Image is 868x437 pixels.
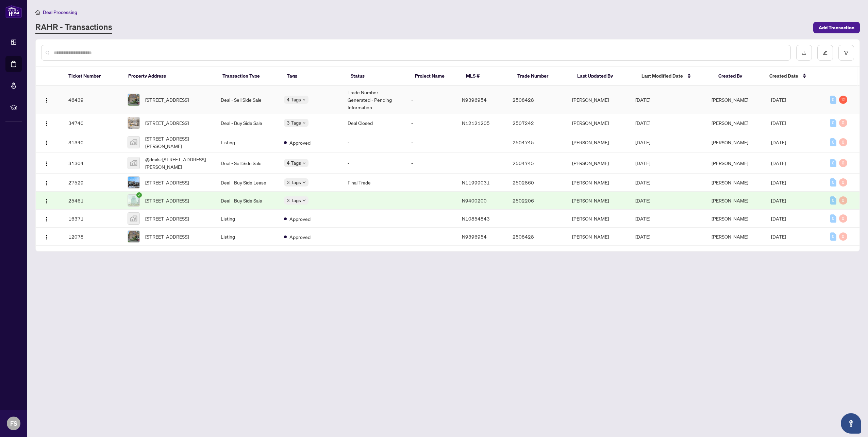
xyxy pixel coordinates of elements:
th: Tags [281,67,346,86]
td: Trade Number Generated - Pending Information [342,86,406,114]
span: down [302,98,306,101]
span: [PERSON_NAME] [712,139,748,145]
span: [DATE] [771,120,786,126]
button: Logo [41,94,52,105]
span: Add Transaction [819,22,854,33]
img: thumbnail-img [128,136,139,148]
td: Deal - Sell Side Sale [215,86,279,114]
div: 0 [839,138,847,146]
button: Add Transaction [813,22,860,33]
button: edit [817,45,833,61]
button: Logo [41,177,52,188]
td: [PERSON_NAME] [567,174,630,192]
span: [DATE] [635,215,650,222]
td: [PERSON_NAME] [567,114,630,132]
span: down [302,181,306,184]
span: [PERSON_NAME] [712,233,748,240]
span: [STREET_ADDRESS] [145,96,189,103]
td: 12078 [63,228,122,246]
span: [DATE] [771,179,786,185]
img: Logo [44,198,49,204]
span: down [302,199,306,202]
span: [PERSON_NAME] [712,179,748,185]
td: Deal - Buy Side Sale [215,192,279,210]
span: [STREET_ADDRESS] [145,197,189,204]
td: Listing [215,228,279,246]
td: - [406,153,456,174]
div: 0 [830,96,836,104]
div: 0 [830,119,836,127]
th: Property Address [123,67,217,86]
span: FS [10,419,17,428]
td: Listing [215,132,279,153]
span: check-circle [136,192,142,198]
td: 2508428 [507,228,566,246]
span: [PERSON_NAME] [712,215,748,222]
span: N11999031 [462,179,490,185]
td: - [342,153,406,174]
span: home [35,10,40,15]
img: thumbnail-img [128,195,139,206]
div: 12 [839,96,847,104]
div: 0 [839,232,847,241]
div: 0 [839,178,847,187]
div: 0 [839,119,847,127]
span: [STREET_ADDRESS] [145,215,189,222]
td: Deal - Buy Side Sale [215,114,279,132]
span: Approved [289,139,311,146]
button: Logo [41,117,52,128]
th: Transaction Type [217,67,281,86]
span: [STREET_ADDRESS] [145,233,189,240]
th: Last Modified Date [636,67,713,86]
td: [PERSON_NAME] [567,192,630,210]
span: 4 Tags [287,159,301,167]
span: [DATE] [635,97,650,103]
img: thumbnail-img [128,177,139,188]
button: Logo [41,137,52,148]
span: [DATE] [635,233,650,240]
span: 3 Tags [287,178,301,186]
td: 2504745 [507,153,566,174]
img: Logo [44,98,49,103]
img: Logo [44,234,49,240]
span: Approved [289,233,311,241]
div: 0 [839,196,847,205]
span: edit [823,50,828,55]
td: - [342,192,406,210]
td: - [342,228,406,246]
span: [STREET_ADDRESS][PERSON_NAME] [145,135,210,150]
td: [PERSON_NAME] [567,153,630,174]
td: 16371 [63,210,122,228]
span: down [302,121,306,125]
span: N9396954 [462,97,487,103]
img: thumbnail-img [128,157,139,169]
div: 0 [830,159,836,167]
span: down [302,161,306,165]
span: N9400200 [462,197,487,204]
td: - [406,192,456,210]
td: - [342,132,406,153]
img: Logo [44,216,49,222]
button: Logo [41,231,52,242]
img: logo [5,5,22,18]
span: 3 Tags [287,119,301,127]
th: Ticket Number [63,67,123,86]
span: [PERSON_NAME] [712,160,748,166]
th: MLS # [461,67,512,86]
td: 34740 [63,114,122,132]
span: [DATE] [635,139,650,145]
td: 2502860 [507,174,566,192]
span: N12121205 [462,120,490,126]
th: Project Name [410,67,461,86]
th: Trade Number [512,67,572,86]
span: N10854843 [462,215,490,222]
span: @deals-[STREET_ADDRESS][PERSON_NAME] [145,156,210,171]
th: Last Updated By [572,67,636,86]
span: 4 Tags [287,96,301,103]
td: Listing [215,210,279,228]
button: download [796,45,812,61]
span: [DATE] [771,215,786,222]
td: [PERSON_NAME] [567,228,630,246]
a: RAHR - Transactions [35,21,112,34]
td: - [507,210,566,228]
